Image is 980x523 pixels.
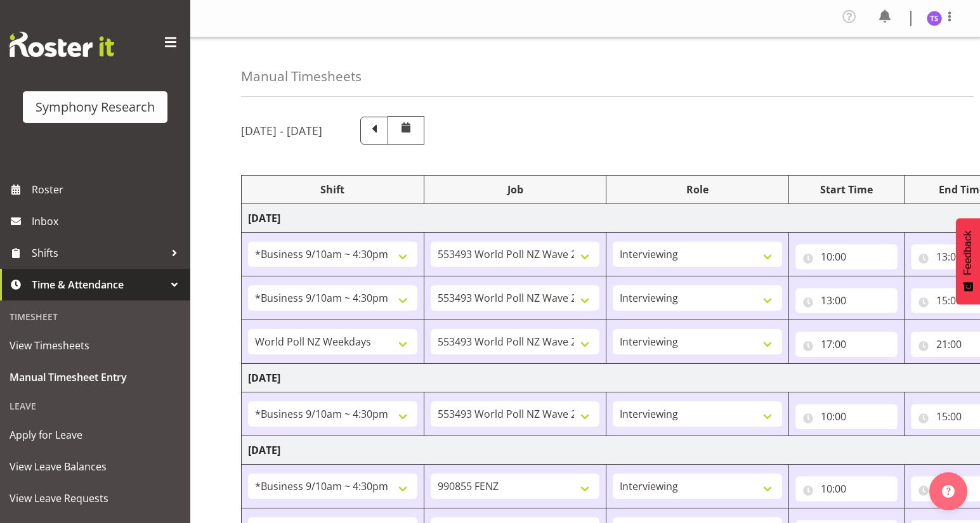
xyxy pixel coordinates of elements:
[3,482,187,514] a: View Leave Requests
[613,182,782,197] div: Role
[795,182,898,197] div: Start Time
[795,244,898,269] input: Click to select...
[248,182,417,197] div: Shift
[10,32,114,57] img: Rosterit website logo
[3,393,187,419] div: Leave
[795,332,898,357] input: Click to select...
[962,231,974,275] span: Feedback
[32,243,165,262] span: Shifts
[3,304,187,330] div: Timesheet
[32,275,165,294] span: Time & Attendance
[795,476,898,501] input: Click to select...
[10,368,181,387] span: Manual Timesheet Entry
[36,98,155,117] div: Symphony Research
[241,124,322,138] h5: [DATE] - [DATE]
[32,180,184,199] span: Roster
[10,457,181,476] span: View Leave Balances
[795,288,898,313] input: Click to select...
[3,361,187,393] a: Manual Timesheet Entry
[431,182,600,197] div: Job
[10,336,181,355] span: View Timesheets
[3,419,187,451] a: Apply for Leave
[942,485,955,498] img: help-xxl-2.png
[927,11,942,26] img: titi-strickland1975.jpg
[10,489,181,508] span: View Leave Requests
[3,330,187,361] a: View Timesheets
[10,425,181,444] span: Apply for Leave
[32,212,184,231] span: Inbox
[3,451,187,482] a: View Leave Balances
[795,404,898,429] input: Click to select...
[241,69,362,84] h4: Manual Timesheets
[956,218,980,304] button: Feedback - Show survey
